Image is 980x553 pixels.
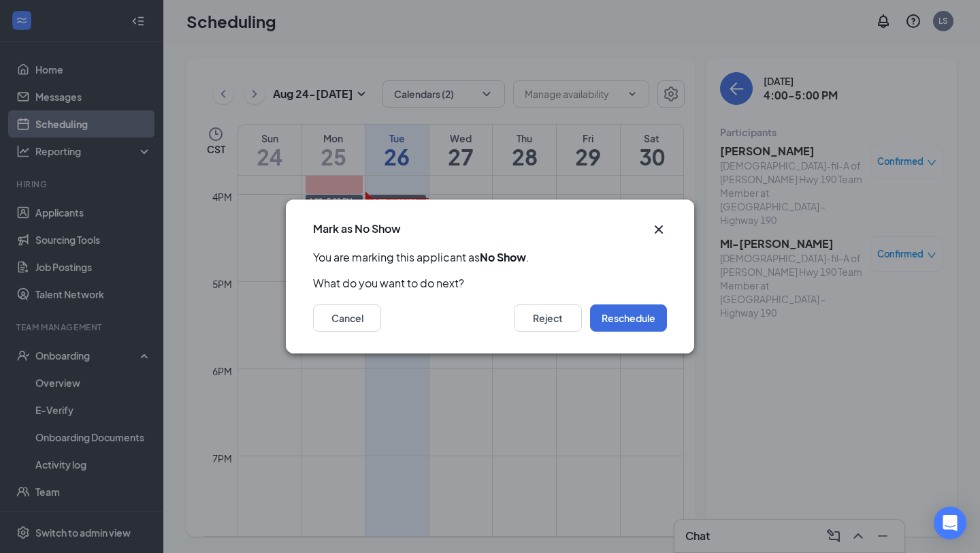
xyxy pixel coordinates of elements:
button: Reschedule [590,304,667,332]
p: What do you want to do next? [313,276,667,291]
h3: Mark as No Show [313,221,401,236]
svg: Cross [651,221,667,238]
b: No Show [480,250,526,264]
button: Reject [514,304,582,332]
button: Close [651,221,667,238]
p: You are marking this applicant as . [313,250,667,265]
div: Open Intercom Messenger [934,507,966,539]
button: Cancel [313,304,381,332]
